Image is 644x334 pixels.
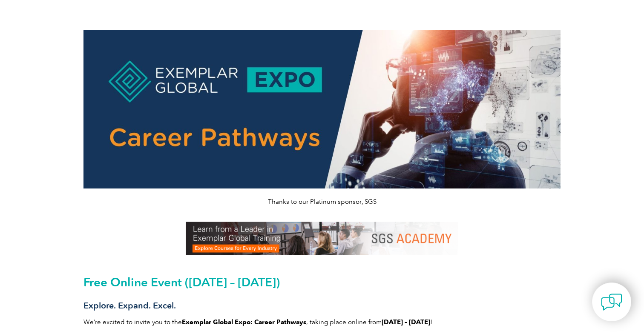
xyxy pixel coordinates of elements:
strong: [DATE] – [DATE] [382,318,430,326]
img: career pathways [83,30,561,188]
h2: Free Online Event ([DATE] – [DATE]) [83,275,561,289]
p: Thanks to our Platinum sponsor, SGS [83,197,561,206]
h3: Explore. Expand. Excel. [83,300,561,311]
p: We’re excited to invite you to the , taking place online from ! [83,317,561,327]
img: contact-chat.png [601,291,622,313]
img: SGS [186,222,458,255]
strong: Exemplar Global Expo: Career Pathways [182,318,306,326]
